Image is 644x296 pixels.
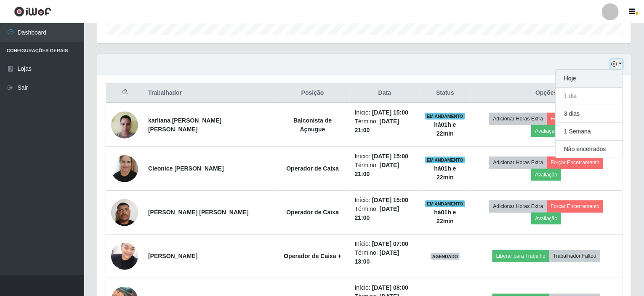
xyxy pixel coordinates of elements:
img: 1727450734629.jpeg [111,150,138,187]
button: Não encerrados [556,141,622,158]
button: 1 Semana [556,123,622,141]
strong: há 01 h e 22 min [434,209,456,224]
button: 3 dias [556,105,622,123]
span: EM ANDAMENTO [425,113,465,120]
strong: Operador de Caixa [286,165,339,172]
time: [DATE] 08:00 [372,284,408,291]
li: Término: [355,161,415,179]
strong: [PERSON_NAME] [148,253,197,259]
li: Início: [355,108,415,117]
button: Forçar Encerramento [547,200,604,212]
th: Data [350,83,420,103]
button: Avaliação [531,213,561,224]
time: [DATE] 07:00 [372,240,408,247]
strong: Operador de Caixa + [284,253,341,259]
img: CoreUI Logo [14,6,51,17]
strong: há 01 h e 22 min [434,121,456,137]
button: Avaliação [531,169,561,181]
img: 1744328731304.jpeg [111,195,138,230]
strong: Cleonice [PERSON_NAME] [148,165,224,172]
span: EM ANDAMENTO [425,200,465,207]
button: Avaliação [531,125,561,137]
li: Início: [355,152,415,161]
button: 1 dia [556,88,622,105]
strong: karliana [PERSON_NAME] [PERSON_NAME] [148,117,221,133]
button: Adicionar Horas Extra [489,157,547,168]
button: Forçar Encerramento [547,157,604,168]
time: [DATE] 15:00 [372,153,408,160]
th: Opções [471,83,623,103]
span: EM ANDAMENTO [425,157,465,163]
li: Término: [355,117,415,135]
time: [DATE] 15:00 [372,197,408,203]
th: Status [420,83,470,103]
li: Início: [355,196,415,205]
img: 1724425725266.jpeg [111,107,138,143]
strong: há 01 h e 22 min [434,165,456,181]
button: Trabalhador Faltou [549,250,600,262]
button: Forçar Encerramento [547,113,604,125]
li: Término: [355,205,415,222]
button: Liberar para Trabalho [492,250,549,262]
button: Adicionar Horas Extra [489,113,547,125]
li: Início: [355,283,415,292]
button: Hoje [556,70,622,88]
li: Término: [355,248,415,266]
time: [DATE] 15:00 [372,109,408,116]
button: Adicionar Horas Extra [489,200,547,212]
li: Início: [355,240,415,248]
img: 1652038178579.jpeg [111,238,138,274]
strong: Operador de Caixa [286,209,339,216]
th: Posição [276,83,350,103]
th: Trabalhador [143,83,276,103]
span: AGENDADO [431,253,460,260]
strong: Balconista de Açougue [293,117,332,133]
strong: [PERSON_NAME] [PERSON_NAME] [148,209,249,216]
